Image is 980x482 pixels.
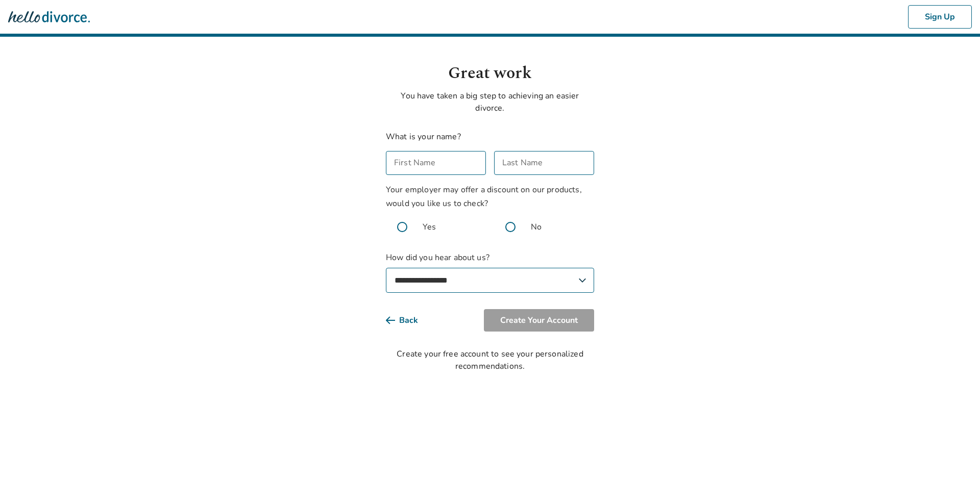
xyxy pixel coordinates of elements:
[386,131,461,142] label: What is your name?
[386,348,594,372] div: Create your free account to see your personalized recommendations.
[386,184,582,209] span: Your employer may offer a discount on our products, would you like us to check?
[386,90,594,114] p: You have taken a big step to achieving an easier divorce.
[531,221,542,233] span: No
[8,7,90,27] img: Hello Divorce Logo
[386,268,594,293] select: How did you hear about us?
[386,61,594,86] h1: Great work
[386,251,594,293] label: How did you hear about us?
[908,5,972,29] button: Sign Up
[386,309,434,332] button: Back
[484,309,594,332] button: Create Your Account
[929,433,980,482] iframe: Chat Widget
[423,221,436,233] span: Yes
